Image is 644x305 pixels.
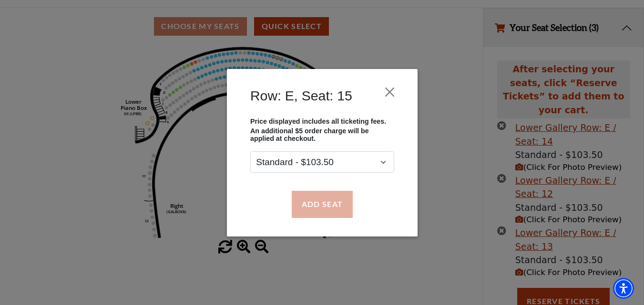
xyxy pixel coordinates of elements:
[250,117,394,125] p: Price displayed includes all ticketing fees.
[291,191,352,217] button: Add Seat
[613,278,634,299] div: Accessibility Menu
[250,127,394,142] p: An additional $5 order charge will be applied at checkout.
[380,83,399,101] button: Close
[250,88,352,104] h4: Row: E, Seat: 15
